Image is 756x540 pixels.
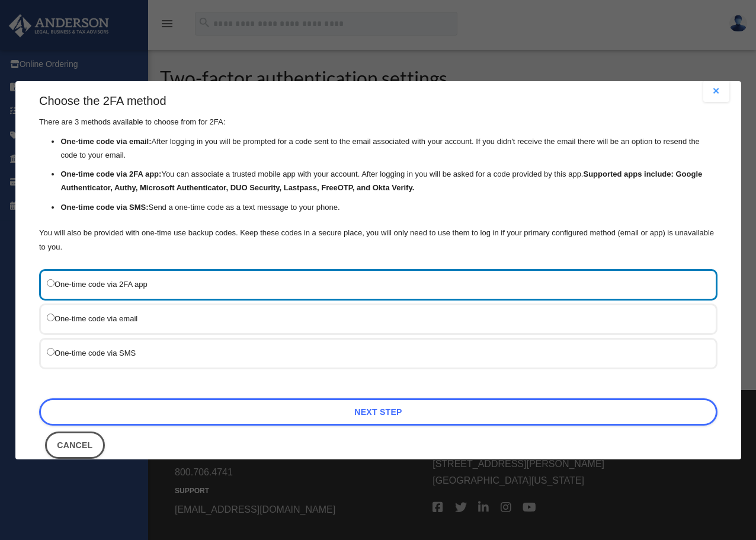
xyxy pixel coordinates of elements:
input: One-time code via email [47,314,55,321]
button: Close this dialog window [45,432,105,459]
label: One-time code via email [47,311,698,326]
button: Close modal [703,81,729,102]
input: One-time code via 2FA app [47,279,55,287]
strong: Supported apps include: Google Authenticator, Authy, Microsoft Authenticator, DUO Security, Lastp... [60,170,702,192]
p: You will also be provided with one-time use backup codes. Keep these codes in a secure place, you... [39,226,717,254]
li: You can associate a trusted mobile app with your account. After logging in you will be asked for ... [60,168,717,195]
strong: One-time code via email: [60,136,151,145]
label: One-time code via SMS [47,346,698,360]
label: One-time code via 2FA app [47,277,698,292]
a: Next Step [39,398,717,426]
div: There are 3 methods available to choose from for 2FA: [39,92,717,254]
strong: One-time code via 2FA app: [60,170,161,178]
input: One-time code via SMS [47,348,55,356]
strong: One-time code via SMS: [60,202,148,211]
li: Send a one-time code as a text message to your phone. [60,200,717,214]
li: After logging in you will be prompted for a code sent to the email associated with your account. ... [60,135,717,162]
h3: Choose the 2FA method [39,92,717,109]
